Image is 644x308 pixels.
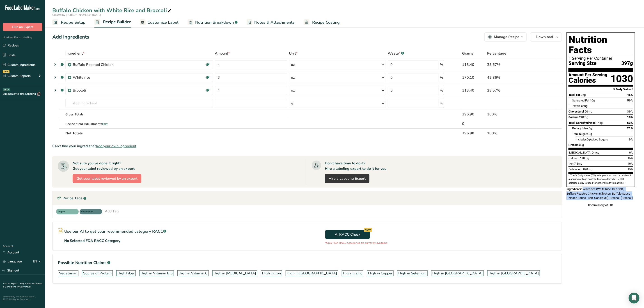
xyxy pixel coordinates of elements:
span: Nutrition Breakdown [195,19,234,25]
div: 113.40 [462,62,485,67]
span: Grams [462,51,473,56]
span: 90mg [585,110,592,113]
div: Can't find your ingredient? [52,143,562,149]
div: 0 [462,121,485,126]
div: Custom Reports [3,74,31,78]
span: Notes & Attachments [254,19,295,25]
div: High in Iron [262,271,281,276]
div: Powered By FoodLabelMaker © 2025 All Rights Reserved [3,295,42,301]
a: Hire a Labeling Expert [325,174,369,183]
h1: Nutrition Facts [568,34,633,55]
a: Recipe Costing [304,17,340,28]
button: Hire an Expert [3,23,42,31]
div: Add Ingredients [52,33,89,41]
p: *Only FDA RACC Categories are currently available [325,241,387,245]
span: Download [536,34,553,40]
span: Iron [568,162,573,165]
div: Gross Totals [65,112,213,117]
span: 15% [628,168,633,171]
span: 0g [584,104,587,108]
div: EN [33,259,42,264]
span: 240mg [579,115,588,119]
div: High in Copper [368,271,392,276]
span: 0% [629,151,633,154]
span: Fat [572,104,584,108]
span: Potassium [568,168,582,171]
div: White rice [73,75,129,80]
span: 190mg [580,156,589,160]
div: oz [291,88,295,93]
span: Saturated Fat [572,99,589,102]
span: Vegeterian [81,210,97,214]
span: 0g [587,138,590,141]
div: NEW [364,228,372,232]
i: Trans [572,104,580,108]
div: High in [GEOGRAPHIC_DATA] [287,271,337,276]
div: Don't have time to do it? Hire a labeling expert to do it for you [325,161,386,171]
span: Recipe Costing [312,19,340,25]
span: 30% [627,110,633,113]
div: 100% [487,112,535,117]
div: Source of Protein [83,271,112,276]
img: Sub Recipe [68,89,71,92]
div: 1030 [610,73,633,85]
th: Net Totals [64,128,461,138]
span: 397g [621,61,633,66]
div: Amount Per Serving [568,73,607,77]
input: Add Ingredient [65,99,213,108]
div: High in Vitamin B 6 [140,271,173,276]
div: 1 Serving Per Container [568,56,633,61]
h1: Possible Nutrition Claims [58,260,556,266]
div: g [291,101,293,106]
th: 396.90 [461,128,486,138]
img: Sub Recipe [68,76,71,79]
p: Use our AI to get your recommended category RACC [64,228,166,234]
span: 50% [627,99,633,102]
button: AI RACC Check NEW [325,230,370,239]
a: Notes & Attachments [247,17,295,28]
p: No Selected FDA RACC Category [64,238,120,244]
div: High in Vitamin C [179,271,208,276]
a: Hire an Expert . [3,282,19,285]
span: Customize Label [147,19,179,25]
div: 170.10 [462,75,485,80]
span: 10g [590,99,595,102]
div: High in Selenium [398,271,426,276]
div: Open Intercom Messenger [629,293,639,303]
button: Get your label reviewed by an expert [73,174,141,183]
span: 15% [628,156,633,160]
div: Kommissary of LIC [566,203,635,207]
a: Customize Label [140,17,179,28]
a: Recipe Builder [94,17,131,28]
span: Cholesterol [568,110,584,113]
span: Total Carbohydrates [568,121,596,124]
span: Total Sugars [572,132,588,136]
span: Serving Size [568,61,596,66]
div: Manage Recipe [494,34,519,40]
span: Recipe Setup [61,19,85,25]
div: High Fiber [117,271,135,276]
a: Terms & Conditions . [3,282,42,288]
span: Add your own ingredient [96,143,136,149]
span: Total Fat [568,93,580,97]
span: 0% [629,138,633,141]
div: High in [MEDICAL_DATA] [213,271,256,276]
section: % Daily Value * [568,87,633,92]
span: Protein [568,143,578,147]
span: 45% [627,93,633,97]
span: Percentage [487,51,506,56]
span: 0mcg [592,151,599,154]
span: Calcium [568,156,579,160]
section: * The % Daily Value (DV) tells you how much a nutrient in a serving of food contributes to a dail... [568,174,633,185]
a: Privacy Policy [17,285,31,288]
div: NEW [3,70,9,73]
button: Manage Recipe [484,32,527,41]
img: Sub Recipe [68,63,71,67]
span: 32g [579,143,584,147]
div: oz [291,75,295,80]
span: 3g [589,132,592,136]
div: Calories [568,77,607,84]
span: 7.5mg [574,162,582,165]
div: Add Tag [105,209,119,214]
th: 100% [486,128,536,138]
